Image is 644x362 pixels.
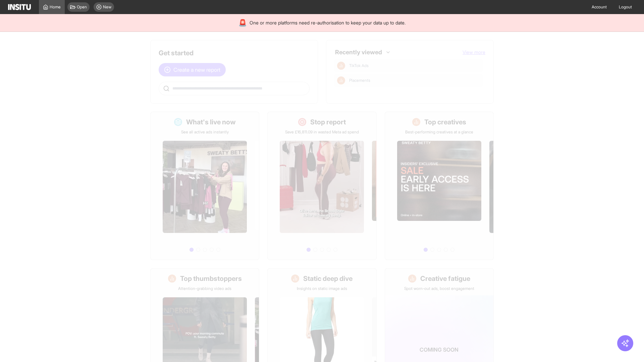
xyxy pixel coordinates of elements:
[8,4,31,10] img: Logo
[103,4,111,10] span: New
[50,4,61,10] span: Home
[77,4,87,10] span: Open
[250,19,406,26] span: One or more platforms need re-authorisation to keep your data up to date.
[238,18,247,27] div: 🚨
